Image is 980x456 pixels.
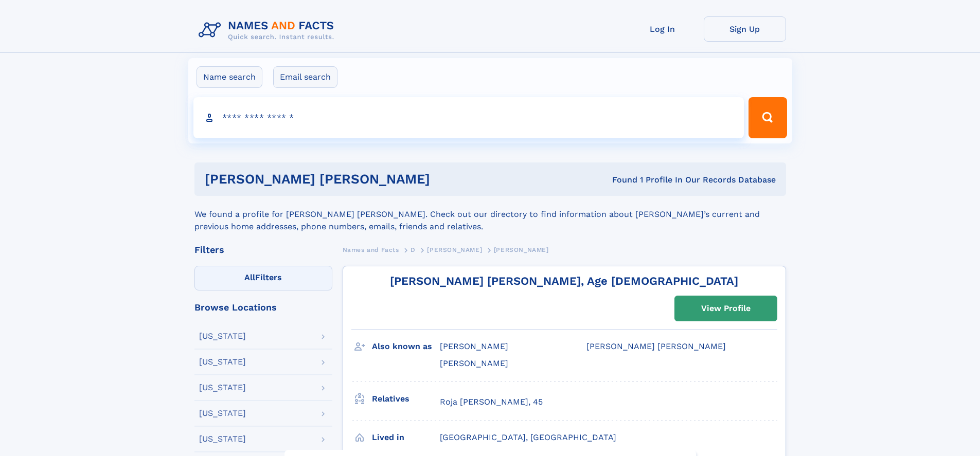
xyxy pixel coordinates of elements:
span: [PERSON_NAME] [440,341,508,351]
div: [US_STATE] [199,332,246,340]
h3: Relatives [372,390,440,408]
div: View Profile [701,297,751,320]
div: [US_STATE] [199,358,246,366]
a: [PERSON_NAME] [427,243,482,256]
a: D [411,243,416,256]
img: Logo Names and Facts [194,16,343,44]
span: [PERSON_NAME] [440,358,508,368]
div: [US_STATE] [199,409,246,417]
span: [PERSON_NAME] [494,246,549,253]
a: Log In [621,16,704,42]
div: We found a profile for [PERSON_NAME] [PERSON_NAME]. Check out our directory to find information a... [194,196,786,233]
input: search input [193,97,744,138]
label: Email search [273,66,337,88]
h3: Lived in [372,429,440,446]
button: Search Button [749,97,787,138]
span: All [244,272,255,282]
div: Found 1 Profile In Our Records Database [521,174,776,186]
div: [US_STATE] [199,435,246,443]
a: Roja [PERSON_NAME], 45 [440,396,543,408]
h3: Also known as [372,338,440,355]
a: Sign Up [704,16,786,42]
label: Name search [197,66,262,88]
h1: [PERSON_NAME] [PERSON_NAME] [205,173,521,186]
span: [GEOGRAPHIC_DATA], [GEOGRAPHIC_DATA] [440,432,616,442]
span: D [411,246,416,253]
label: Filters [194,266,332,290]
div: Browse Locations [194,303,332,312]
a: View Profile [675,296,777,321]
div: [US_STATE] [199,384,246,392]
a: Names and Facts [343,243,399,256]
a: [PERSON_NAME] [PERSON_NAME], Age [DEMOGRAPHIC_DATA] [390,275,738,287]
div: Filters [194,245,332,254]
span: [PERSON_NAME] [PERSON_NAME] [586,341,726,351]
span: [PERSON_NAME] [427,246,482,253]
